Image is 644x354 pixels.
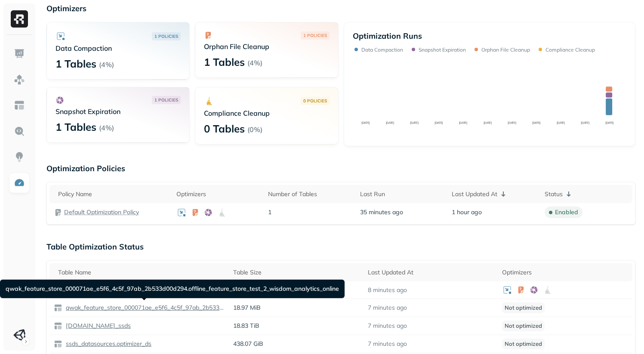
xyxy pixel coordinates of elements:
p: [DOMAIN_NAME]_ssds [64,322,131,330]
tspan: [DATE] [459,121,467,125]
p: Compliance Cleanup [204,109,329,117]
p: ( 4% ) [247,58,262,67]
p: 1 POLICIES [154,97,178,103]
img: table [54,304,62,312]
p: 18.83 TiB [233,322,359,330]
tspan: [DATE] [434,121,443,125]
p: 0 Tables [204,122,245,135]
tspan: [DATE] [605,121,613,125]
img: Insights [14,151,25,163]
span: 35 minutes ago [360,208,403,216]
p: 7 minutes ago [368,340,407,348]
img: Unity [13,329,25,341]
p: Not optimized [502,320,545,331]
tspan: [DATE] [410,121,418,125]
tspan: [DATE] [581,121,589,125]
a: [DOMAIN_NAME]_ssds [62,322,131,330]
tspan: [DATE] [483,121,491,125]
div: Optimizers [502,268,628,277]
a: qwak_feature_store_000071ae_e5f6_4c5f_97ab_2b533d00d294.offline_feature_store_test_2_wisdom_analy... [62,304,225,312]
p: 1 POLICIES [154,33,178,40]
p: qwak_feature_store_000071ae_e5f6_4c5f_97ab_2b533d00d294.offline_feature_store_test_2_wisdom_analy... [64,304,225,312]
tspan: [DATE] [508,121,516,125]
p: 8 minutes ago [368,286,407,294]
p: Data Compaction [55,44,181,52]
a: Default Optimization Policy [64,208,139,216]
p: 438.07 GiB [233,340,359,348]
img: table [54,322,62,330]
p: Optimization Runs [353,31,422,41]
p: 18.97 MiB [233,304,359,312]
img: Asset Explorer [14,100,25,111]
p: Orphan File Cleanup [204,42,329,51]
span: 1 hour ago [452,208,482,216]
img: Dashboard [14,48,25,59]
p: ( 4% ) [99,60,114,69]
p: Table Optimization Status [46,242,635,252]
div: Table Size [233,268,359,277]
a: ssds_datasources.optimizer_ds [62,340,151,348]
p: 1 POLICIES [303,32,327,39]
p: 7 minutes ago [368,304,407,312]
div: Policy Name [58,190,168,198]
p: Snapshot Expiration [55,107,181,116]
p: Not optimized [502,339,545,349]
p: Optimization Policies [46,163,635,173]
p: 1 [268,208,351,216]
tspan: [DATE] [361,121,369,125]
p: Compliance Cleanup [545,46,595,53]
div: Last Run [360,190,443,198]
div: Status [545,189,628,199]
p: 0 POLICIES [303,98,327,104]
p: 1 Tables [204,55,245,69]
tspan: [DATE] [557,121,565,125]
p: ( 0% ) [247,125,262,134]
p: enabled [555,208,578,216]
p: Snapshot Expiration [419,46,466,53]
p: 1 Tables [55,57,96,71]
tspan: [DATE] [532,121,540,125]
div: Last Updated At [452,189,536,199]
div: Optimizers [176,190,259,198]
img: Assets [14,74,25,85]
div: Last Updated At [368,268,494,277]
p: Not optimized [502,302,545,313]
div: Number of Tables [268,190,351,198]
p: 1 Tables [55,120,96,134]
p: 7 minutes ago [368,322,407,330]
img: Query Explorer [14,126,25,137]
p: ( 4% ) [99,123,114,132]
img: table [54,340,62,348]
p: Data Compaction [361,46,403,53]
tspan: [DATE] [385,121,394,125]
div: Table Name [58,268,225,277]
p: Optimizers [46,3,635,13]
img: Optimization [14,177,25,188]
img: Ryft [11,10,28,28]
p: ssds_datasources.optimizer_ds [64,340,151,348]
p: Orphan File Cleanup [481,46,530,53]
